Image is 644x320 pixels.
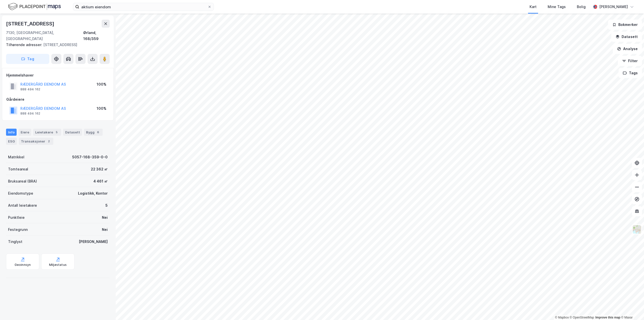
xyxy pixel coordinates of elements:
a: OpenStreetMap [570,316,594,319]
div: Info [6,129,17,136]
div: Nei [102,215,108,221]
div: [PERSON_NAME] [599,4,628,10]
div: Gårdeiere [6,96,109,102]
div: Leietakere [33,129,61,136]
div: 100% [97,81,106,87]
button: Analyse [613,44,642,54]
div: 6 [96,130,101,135]
div: Bygg [84,129,103,136]
img: Z [632,225,642,234]
div: Logistikk, Kontor [78,190,108,196]
div: 5 [54,130,59,135]
div: Hjemmelshaver [6,72,109,78]
div: Kart [530,4,537,10]
iframe: Chat Widget [619,296,644,320]
div: [STREET_ADDRESS] [6,42,106,48]
div: 5057-168-359-0-0 [72,154,108,160]
div: Matrikkel [8,154,24,160]
div: [PERSON_NAME] [79,239,108,245]
div: Geoinnsyn [15,263,31,267]
div: Bolig [577,4,586,10]
div: 888 494 162 [20,87,40,91]
button: Tags [619,68,642,78]
div: Transaksjoner [19,138,53,145]
div: Miljøstatus [49,263,67,267]
div: Nei [102,227,108,233]
div: Punktleie [8,215,25,221]
input: Søk på adresse, matrikkel, gårdeiere, leietakere eller personer [79,3,208,11]
span: Tilhørende adresser: [6,43,43,47]
img: logo.f888ab2527a4732fd821a326f86c7f29.svg [8,2,61,11]
button: Tag [6,54,49,64]
div: Eiendomstype [8,190,33,196]
div: 22 362 ㎡ [91,166,108,172]
div: Kontrollprogram for chat [619,296,644,320]
div: 4 461 ㎡ [93,178,108,184]
a: Improve this map [595,316,620,319]
div: 7130, [GEOGRAPHIC_DATA], [GEOGRAPHIC_DATA] [6,30,83,42]
div: 2 [46,139,51,144]
div: Tinglyst [8,239,22,245]
div: [STREET_ADDRESS] [6,20,55,28]
button: Datasett [611,32,642,42]
div: Eiere [19,129,31,136]
div: Festegrunn [8,227,28,233]
div: 888 494 162 [20,112,40,116]
div: Bruksareal (BRA) [8,178,37,184]
div: 100% [97,105,106,112]
div: ESG [6,138,17,145]
button: Filter [618,56,642,66]
div: Ørland, 168/359 [83,30,110,42]
a: Mapbox [555,316,569,319]
div: Datasett [63,129,82,136]
div: Antall leietakere [8,202,37,208]
div: Tomteareal [8,166,28,172]
div: Mine Tags [548,4,566,10]
button: Bokmerker [608,20,642,30]
div: 5 [105,202,108,208]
